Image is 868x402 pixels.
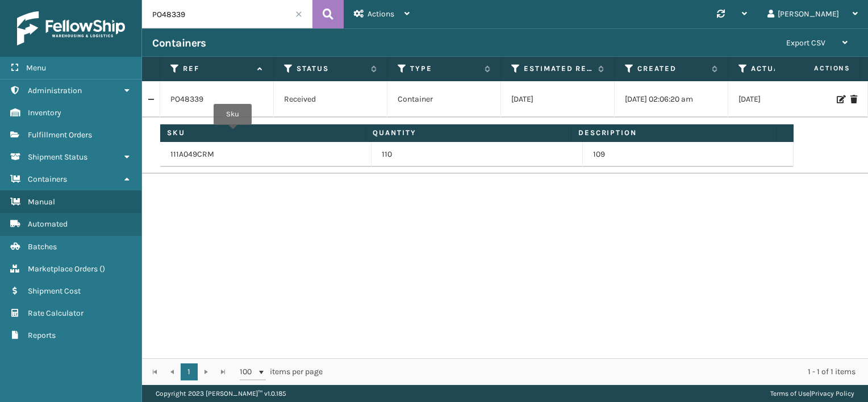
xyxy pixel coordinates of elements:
div: 1 - 1 of 1 items [339,366,856,378]
label: Estimated Receiving Date [524,64,592,74]
td: 111A049CRM [160,142,372,167]
img: logo [17,11,125,45]
span: Actions [778,59,857,78]
span: Menu [26,63,46,73]
label: Actual Receiving Date [751,64,820,74]
span: Inventory [28,108,61,118]
td: Container [387,81,501,118]
span: Actions [368,9,394,19]
span: Shipment Status [28,152,87,162]
span: Marketplace Orders [28,264,98,274]
label: Type [410,64,479,74]
span: Batches [28,242,57,252]
td: [DATE] [728,81,842,118]
label: Quantity [373,128,564,138]
td: 109 [583,142,794,167]
label: Created [637,64,706,74]
td: [DATE] 02:06:20 am [615,81,728,118]
span: 100 [240,366,257,378]
i: Delete [850,95,857,103]
label: Ref [183,64,252,74]
i: Edit [837,95,844,103]
span: Administration [28,86,82,95]
a: 1 [181,363,198,380]
span: Rate Calculator [28,308,84,318]
td: 110 [372,142,583,167]
span: items per page [240,363,323,380]
label: Description [578,128,770,138]
td: Received [274,81,387,118]
span: Export CSV [786,38,825,48]
label: Sku [167,128,358,138]
span: Shipment Cost [28,286,81,296]
span: ( ) [99,264,105,274]
span: Fulfillment Orders [28,130,92,140]
h3: Containers [152,36,206,50]
label: Status [297,64,365,74]
span: Automated [28,219,68,229]
p: Copyright 2023 [PERSON_NAME]™ v 1.0.185 [156,385,286,402]
td: [DATE] [501,81,615,118]
span: Manual [28,197,55,207]
span: Containers [28,174,67,184]
span: Reports [28,330,56,340]
a: PO48339 [170,94,203,105]
a: Privacy Policy [811,390,854,397]
div: | [770,385,854,402]
a: Terms of Use [770,390,809,397]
